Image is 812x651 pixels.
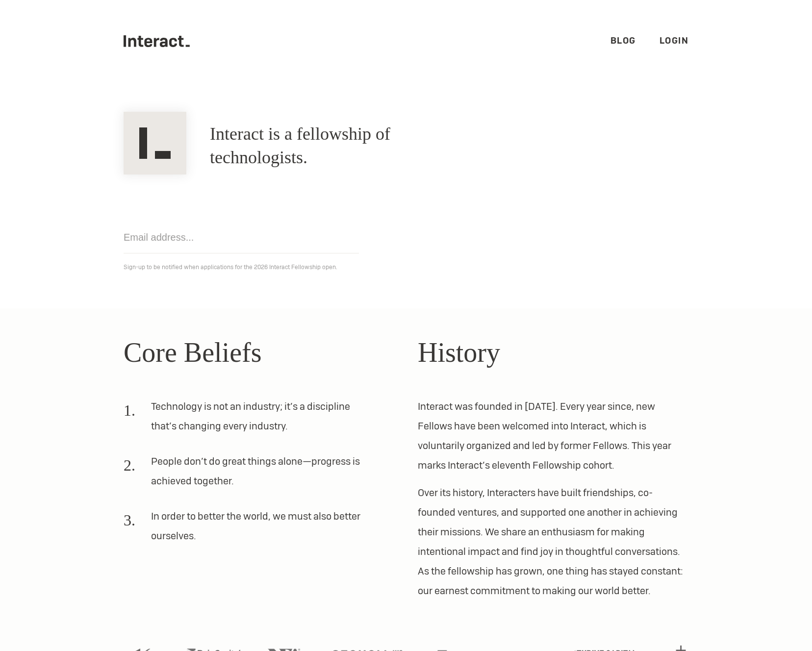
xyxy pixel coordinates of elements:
li: Technology is not an industry; it’s a discipline that’s changing every industry. [124,397,371,444]
img: Interact Logo [124,112,186,175]
li: In order to better the world, we must also better ourselves. [124,506,371,553]
input: Email address... [124,222,359,253]
a: Blog [610,35,636,46]
p: Interact was founded in [DATE]. Every year since, new Fellows have been welcomed into Interact, w... [418,397,688,475]
li: People don’t do great things alone—progress is achieved together. [124,451,371,499]
p: Over its history, Interacters have built friendships, co-founded ventures, and supported one anot... [418,483,688,601]
p: Sign-up to be notified when applications for the 2026 Interact Fellowship open. [124,261,688,273]
h2: Core Beliefs [124,332,394,373]
h2: History [418,332,688,373]
a: Login [660,35,689,46]
h1: Interact is a fellowship of technologists. [210,123,475,170]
